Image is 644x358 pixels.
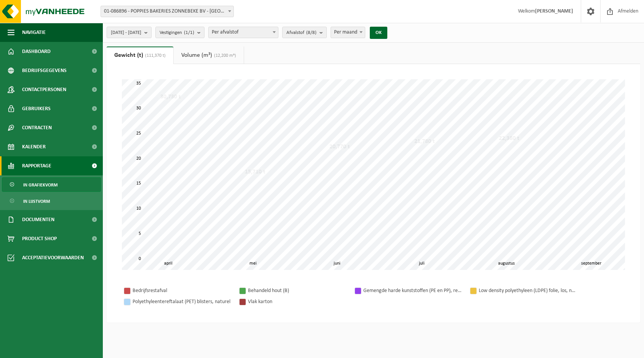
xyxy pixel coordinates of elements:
span: In grafiekvorm [23,178,58,192]
span: Acceptatievoorwaarden [22,248,84,267]
span: Gebruikers [22,99,51,118]
span: In lijstvorm [23,194,50,209]
button: [DATE] - [DATE] [107,27,152,38]
a: In lijstvorm [2,194,101,208]
count: (8/8) [306,30,316,35]
div: Polyethyleentereftalaat (PET) blisters, naturel [133,297,232,307]
div: 20,770 t [328,143,352,151]
div: Gemengde harde kunststoffen (PE en PP), recycleerbaar (industrieel) [363,286,462,295]
div: Bedrijfsrestafval [133,286,232,295]
span: Per maand [331,27,365,38]
span: Product Shop [22,229,57,248]
span: Per afvalstof [209,27,278,38]
a: Volume (m³) [174,47,244,64]
span: Per afvalstof [208,27,278,38]
span: Per maand [331,27,365,38]
span: Navigatie [22,23,46,42]
div: 22,380 t [497,135,521,142]
span: (12,200 m³) [212,53,236,58]
span: Vestigingen [160,27,194,39]
span: Contracten [22,118,52,137]
span: Contactpersonen [22,80,66,99]
span: Documenten [22,210,54,229]
div: 15,710 t [243,168,267,176]
div: Low density polyethyleen (LDPE) folie, los, naturel/gekleurd (80/20) [479,286,578,295]
a: Gewicht (t) [107,47,173,64]
span: Bedrijfsgegevens [22,61,67,80]
button: Afvalstof(8/8) [282,27,327,38]
span: (111,370 t) [143,53,166,58]
button: OK [370,27,387,39]
div: 30,730 t [158,93,183,101]
span: Dashboard [22,42,51,61]
span: [DATE] - [DATE] [111,27,141,39]
button: Vestigingen(1/1) [155,27,205,38]
span: 01-086896 - POPPIES BAKERIES ZONNEBEKE BV - ZONNEBEKE [101,6,233,17]
span: Rapportage [22,156,51,175]
div: Behandeld hout (B) [248,286,347,295]
span: 01-086896 - POPPIES BAKERIES ZONNEBEKE BV - ZONNEBEKE [101,6,234,17]
span: Afvalstof [286,27,316,39]
a: In grafiekvorm [2,177,101,192]
count: (1/1) [184,30,194,35]
div: Vlak karton [248,297,347,307]
div: 21,780 t [412,138,437,145]
span: Kalender [22,137,46,156]
strong: [PERSON_NAME] [535,8,573,14]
